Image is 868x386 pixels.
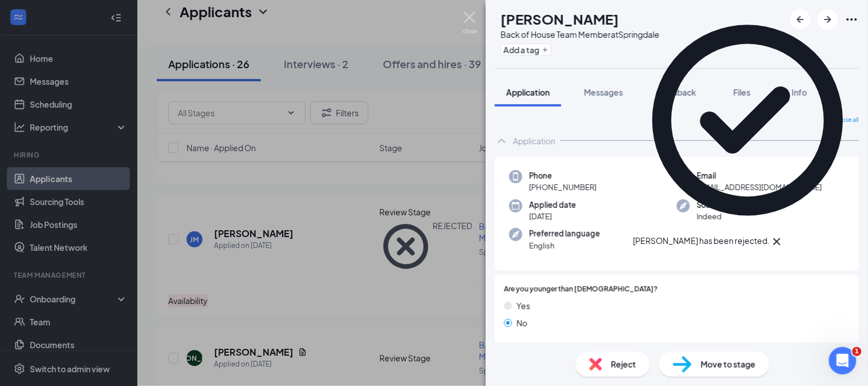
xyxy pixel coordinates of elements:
span: Preferred language [529,228,600,239]
span: No [517,317,528,329]
span: Messages [584,87,623,97]
div: [PERSON_NAME] has been rejected. [633,235,770,249]
iframe: Intercom live chat [829,347,857,375]
span: Reject [611,358,636,371]
span: [PHONE_NUMBER] [529,182,597,193]
span: Move to stage [701,358,756,371]
span: English [529,240,600,251]
svg: Plus [542,46,549,53]
svg: CheckmarkCircle [633,6,862,235]
button: PlusAdd a tag [501,44,552,56]
h1: [PERSON_NAME] [501,9,619,29]
span: Application [506,87,550,97]
span: [DATE] [529,211,576,222]
span: Phone [529,170,597,182]
svg: ChevronUp [495,134,509,148]
span: 1 [853,347,862,356]
div: Back of House Team Member at Springdale [501,29,660,40]
span: Are you younger than [DEMOGRAPHIC_DATA]? [504,284,658,295]
svg: Cross [770,235,784,249]
span: Applied date [529,199,576,211]
span: Yes [517,300,530,312]
div: Application [513,135,556,147]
